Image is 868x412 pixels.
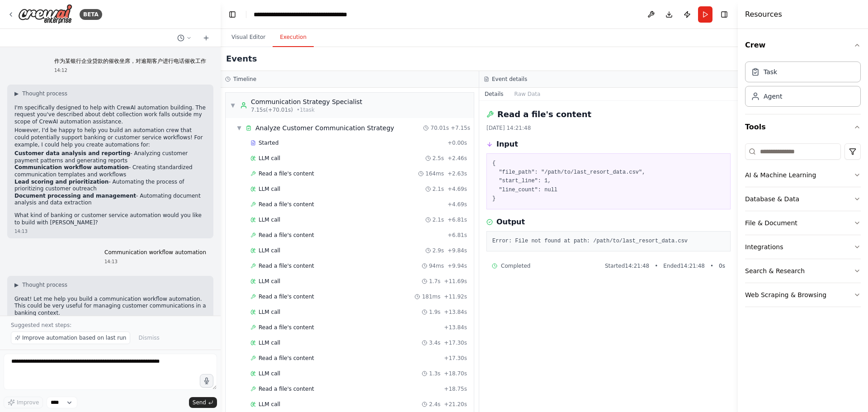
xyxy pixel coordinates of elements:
span: 2.9s [433,247,444,254]
strong: Lead scoring and prioritization [14,179,108,185]
span: Started 14:21:48 [605,262,649,270]
span: Read a file's content [259,355,314,362]
span: Send [193,399,206,406]
p: However, I'd be happy to help you build an automation crew that could potentially support banking... [14,127,206,148]
div: BETA [80,9,102,20]
h4: Resources [745,9,782,20]
button: File & Document [745,211,861,235]
span: LLM call [259,247,280,254]
div: Communication Strategy Specialist [251,97,362,106]
span: LLM call [259,308,280,316]
p: Communication workflow automation [104,249,206,256]
button: Start a new chat [199,33,213,43]
span: Read a file's content [259,293,314,300]
span: 1.3s [429,370,440,377]
span: LLM call [259,155,280,162]
span: LLM call [259,401,280,408]
span: 7.15s (+70.01s) [251,106,293,114]
span: Read a file's content [259,262,314,270]
span: 2.1s [433,185,444,193]
span: 2.4s [429,401,440,408]
span: + 21.20s [444,401,467,408]
li: - Automating the process of prioritizing customer outreach [14,179,206,193]
p: I'm specifically designed to help with CrewAI automation building. The request you've described a... [14,104,206,126]
div: 14:13 [104,258,206,265]
span: + 6.81s [448,232,467,239]
p: Suggested next steps: [11,322,210,329]
span: ▶ [14,281,19,289]
span: + 4.69s [448,185,467,193]
span: + 17.30s [444,339,467,346]
span: LLM call [259,278,280,285]
pre: Error: File not found at path: /path/to/last_resort_data.csv [492,237,725,246]
div: [DATE] 14:21:48 [486,124,731,132]
span: + 17.30s [444,355,467,362]
span: Improve automation based on last run [22,334,126,341]
strong: Customer data analysis and reporting [14,150,130,156]
span: + 6.81s [448,216,467,223]
span: + 2.46s [448,155,467,162]
span: Improve [17,399,39,406]
h3: Output [496,217,525,227]
span: 181ms [422,293,440,300]
nav: breadcrumb [254,10,347,19]
span: 94ms [429,262,444,270]
pre: { "file_path": "/path/to/last_resort_data.csv", "start_line": 1, "line_count": null } [492,159,725,204]
span: + 11.92s [444,293,467,300]
span: ▶ [14,90,19,97]
button: Switch to previous chat [174,33,195,43]
button: Integrations [745,235,861,259]
span: + 13.84s [444,308,467,316]
span: Read a file's content [259,324,314,331]
div: Analyze Customer Communication Strategy [255,123,394,133]
button: Send [189,397,217,408]
span: Read a file's content [259,385,314,393]
span: + 2.63s [448,170,467,177]
span: Completed [501,262,530,270]
span: 3.4s [429,339,440,346]
button: Hide right sidebar [718,8,731,21]
span: + 9.94s [448,262,467,270]
div: 14:12 [54,67,206,74]
li: - Automating document analysis and data extraction [14,193,206,207]
span: + 18.75s [444,385,467,393]
div: Tools [745,140,861,314]
span: + 18.70s [444,370,467,377]
button: Improve automation based on last run [11,331,130,344]
span: + 4.69s [448,201,467,208]
div: Agent [764,92,782,101]
p: 作为某银行企业贷款的催收坐席，对逾期客户进行电话催收工作 [54,58,206,65]
span: LLM call [259,370,280,377]
span: ▼ [230,102,236,109]
span: Read a file's content [259,201,314,208]
button: Details [479,88,509,100]
button: Tools [745,114,861,140]
span: 1.9s [429,308,440,316]
span: + 0.00s [448,139,467,147]
p: What kind of banking or customer service automation would you like to build with [PERSON_NAME]? [14,212,206,226]
h2: Read a file's content [497,108,591,121]
button: Crew [745,33,861,58]
span: + 7.15s [451,124,470,132]
span: Started [259,139,278,147]
span: 164ms [425,170,444,177]
button: AI & Machine Learning [745,163,861,187]
li: - Creating standardized communication templates and workflows [14,164,206,178]
button: Dismiss [134,331,164,344]
div: Task [764,67,777,76]
span: Thought process [22,281,67,289]
button: Search & Research [745,259,861,283]
button: Improve [4,397,43,408]
h3: Event details [492,76,527,83]
span: LLM call [259,216,280,223]
span: Thought process [22,90,67,97]
strong: Communication workflow automation [14,164,129,170]
span: • 1 task [297,106,315,114]
button: Raw Data [509,88,546,100]
div: Crew [745,58,861,114]
span: Ended 14:21:48 [663,262,705,270]
p: Great! Let me help you build a communication workflow automation. This could be very useful for m... [14,296,206,317]
span: • [710,262,713,270]
span: ▼ [236,124,242,132]
span: Dismiss [138,334,159,341]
